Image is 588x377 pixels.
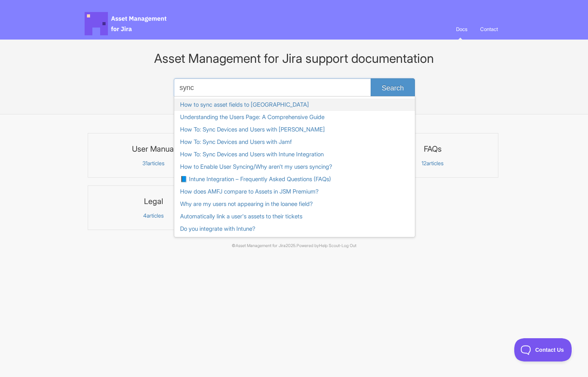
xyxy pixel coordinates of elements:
[236,243,286,248] a: Asset Management for Jira
[174,198,415,210] a: Why are my users not appearing in the loanee field?
[174,123,415,136] a: How To: Sync Devices and Users with [PERSON_NAME]
[93,212,214,219] p: articles
[174,173,415,185] a: 📘 Intune Integration – Frequently Asked Questions (FAQs)
[174,111,415,123] a: Understanding the Users Page: A Comprehensive Guide
[319,243,340,248] a: Help Scout
[85,242,504,249] p: © 2025. -
[174,223,415,235] a: Do you integrate with Intune?
[93,196,214,206] h3: Legal
[297,243,340,248] span: Powered by
[88,185,219,230] a: Legal 4articles
[174,136,415,148] a: How To: Sync Devices and Users with Jamf
[367,133,498,178] a: FAQs 12articles
[93,144,214,154] h3: User Manual
[174,210,415,223] a: Automatically link a user's assets to their tickets
[450,19,473,40] a: Docs
[174,99,415,111] a: How to sync asset fields to [GEOGRAPHIC_DATA]
[174,78,415,98] input: Search the knowledge base
[174,148,415,161] a: How To: Sync Devices and Users with Intune Integration
[142,160,147,166] span: 31
[85,12,168,35] span: Asset Management for Jira Docs
[382,84,404,92] span: Search
[143,212,147,219] span: 4
[421,160,427,166] span: 12
[514,338,572,361] iframe: Toggle Customer Support
[371,78,415,98] button: Search
[93,160,214,167] p: articles
[88,133,219,178] a: User Manual 31articles
[342,243,356,248] a: Log Out
[474,19,504,40] a: Contact
[174,161,415,173] a: How to Enable User Syncing/Why aren't my users syncing?
[174,185,415,198] a: How does AMFJ compare to Assets in JSM Premium?
[372,144,493,154] h3: FAQs
[372,160,493,167] p: articles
